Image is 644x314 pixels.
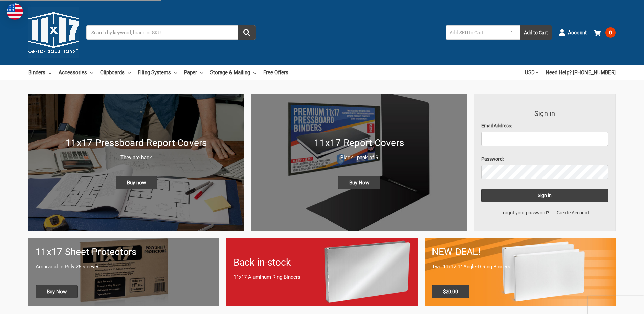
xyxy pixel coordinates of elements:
[184,65,203,80] a: Paper
[36,136,237,150] h1: 11x17 Pressboard Report Covers
[432,245,608,259] h1: NEW DEAL!
[28,238,219,305] a: 11x17 sheet protectors 11x17 Sheet Protectors Archivalable Poly 25 sleeves Buy Now
[425,238,616,305] a: 11x17 Binder 2-pack only $20.00 NEW DEAL! Two 11x17 1" Angle-D Ring Binders $20.00
[210,65,256,80] a: Storage & Mailing
[251,94,467,231] img: 11x17 Report Covers
[568,29,587,37] span: Account
[138,65,177,80] a: Filing Systems
[28,94,244,231] a: New 11x17 Pressboard Binders 11x17 Pressboard Report Covers They are back Buy now
[59,65,93,80] a: Accessories
[234,273,410,281] p: 11x17 Aluminum Ring Binders
[28,7,79,58] img: 11x17.com
[588,296,644,314] iframe: Google Customer Reviews
[594,24,616,41] a: 0
[520,25,552,40] button: Add to Cart
[559,24,587,41] a: Account
[36,285,78,298] span: Buy Now
[259,136,460,150] h1: 11x17 Report Covers
[496,209,553,216] a: Forgot your password?
[263,65,288,80] a: Free Offers
[36,154,237,162] p: They are back
[36,245,212,259] h1: 11x17 Sheet Protectors
[432,285,469,298] span: $20.00
[546,65,616,80] a: Need Help? [PHONE_NUMBER]
[446,25,504,40] input: Add SKU to Cart
[100,65,131,80] a: Clipboards
[234,255,410,270] h1: Back in-stock
[553,209,593,216] a: Create Account
[116,176,157,189] span: Buy now
[28,65,51,80] a: Binders
[525,65,538,80] a: USD
[481,108,608,119] h3: Sign in
[36,263,212,271] p: Archivalable Poly 25 sleeves
[86,25,256,40] input: Search by keyword, brand or SKU
[481,155,608,163] label: Password:
[338,176,380,189] span: Buy Now
[605,27,616,38] span: 0
[432,263,608,271] p: Two 11x17 1" Angle-D Ring Binders
[7,3,23,20] img: duty and tax information for United States
[481,189,608,202] input: Sign in
[481,122,608,129] label: Email Address:
[259,154,460,162] p: Black - pack of 6
[251,94,467,231] a: 11x17 Report Covers 11x17 Report Covers Black - pack of 6 Buy Now
[226,238,417,305] a: Back in-stock 11x17 Aluminum Ring Binders
[28,94,244,231] img: New 11x17 Pressboard Binders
